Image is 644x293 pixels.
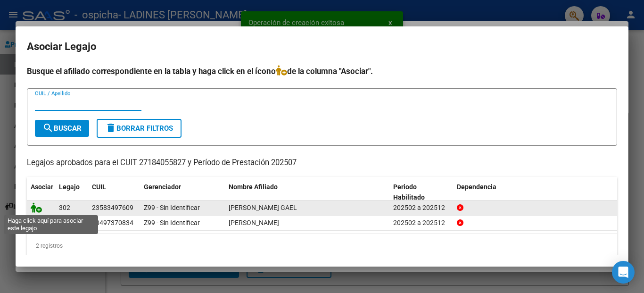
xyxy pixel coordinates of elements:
mat-icon: search [42,122,54,134]
mat-icon: delete [105,122,116,134]
p: Legajos aprobados para el CUIT 27184055827 y Período de Prestación 202507 [27,157,617,169]
button: Borrar Filtros [97,119,182,138]
span: Buscar [42,124,82,133]
datatable-header-cell: Gerenciador [140,177,225,208]
span: Z99 - Sin Identificar [144,219,200,226]
datatable-header-cell: CUIL [88,177,140,208]
datatable-header-cell: Periodo Habilitado [389,177,453,208]
div: 2 registros [27,234,617,258]
span: Legajo [59,183,80,191]
div: 20497370834 [92,218,133,228]
datatable-header-cell: Nombre Afiliado [225,177,389,208]
span: Periodo Habilitado [393,183,425,201]
span: Dependencia [457,183,496,191]
span: 301 [59,219,70,226]
h2: Asociar Legajo [27,38,617,56]
h4: Busque el afiliado correspondiente en la tabla y haga click en el ícono de la columna "Asociar". [27,65,617,77]
datatable-header-cell: Legajo [55,177,88,208]
div: 202502 a 202512 [393,202,449,213]
datatable-header-cell: Asociar [27,177,55,208]
button: Buscar [35,120,89,137]
span: Asociar [31,183,53,191]
span: VILCHES RAMIREZ LAUTARO JOAQUIN [229,219,279,226]
div: 23583497609 [92,202,133,213]
span: Gerenciador [144,183,181,191]
span: Borrar Filtros [105,124,173,133]
datatable-header-cell: Dependencia [453,177,618,208]
div: Open Intercom Messenger [612,261,635,284]
span: Z99 - Sin Identificar [144,204,200,211]
span: CUIL [92,183,106,191]
span: VILCHES RAMIREZ MATIAS GAEL [229,204,297,211]
span: Nombre Afiliado [229,183,278,191]
div: 202502 a 202512 [393,218,449,228]
span: 302 [59,204,70,211]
